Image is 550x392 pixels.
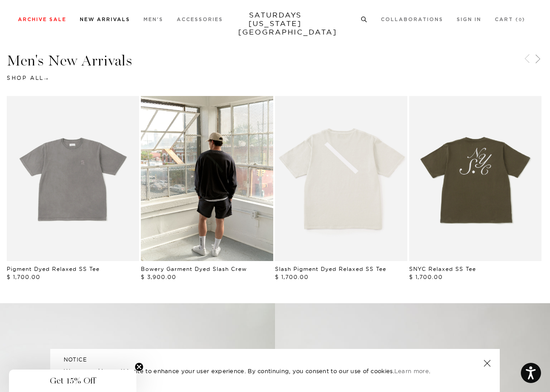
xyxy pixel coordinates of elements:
a: Archive Sale [18,17,66,22]
a: Shop All [7,74,48,81]
a: Learn more [394,367,429,375]
a: Bowery Garment Dyed Slash Crew [141,266,247,272]
span: $ 1,700.00 [409,274,443,280]
a: Cart (0) [495,17,525,22]
h3: Men's New Arrivals [7,53,543,68]
a: Accessories [177,17,223,22]
a: SATURDAYS[US_STATE][GEOGRAPHIC_DATA] [238,11,312,36]
small: 0 [519,18,522,22]
a: New Arrivals [80,17,130,22]
div: Get 15% OffClose teaser [9,370,136,392]
a: Men's [144,17,163,22]
span: $ 1,700.00 [7,274,40,280]
a: Slash Pigment Dyed Relaxed SS Tee [275,266,386,272]
a: SNYC Relaxed SS Tee [409,266,476,272]
a: Pigment Dyed Relaxed SS Tee [7,266,100,272]
span: $ 3,900.00 [141,274,176,280]
p: We use cookies on this site to enhance your user experience. By continuing, you consent to our us... [64,366,454,375]
h5: NOTICE [64,356,486,364]
a: Collaborations [381,17,443,22]
a: Sign In [457,17,481,22]
button: Close teaser [135,362,144,371]
span: $ 1,700.00 [275,274,309,280]
span: Get 15% Off [50,375,96,386]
